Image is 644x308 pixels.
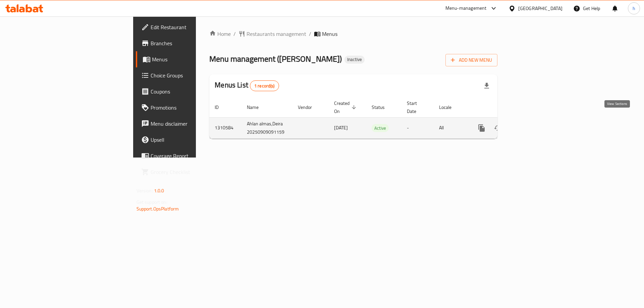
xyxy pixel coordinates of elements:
[241,117,292,138] td: Ahlan almas,Deira 20250909091159
[445,54,497,66] button: Add New Menu
[136,35,241,51] a: Branches
[209,97,543,139] table: enhanced table
[247,30,306,38] span: Restaurants management
[136,148,241,164] a: Coverage Report
[215,103,227,111] span: ID
[136,132,241,148] a: Upsell
[238,30,306,38] a: Restaurants management
[372,103,393,111] span: Status
[298,103,321,111] span: Vendor
[322,30,337,38] span: Menus
[407,99,426,115] span: Start Date
[250,83,279,89] span: 1 record(s)
[309,30,311,38] li: /
[151,136,235,144] span: Upsell
[445,4,487,12] div: Menu-management
[334,99,358,115] span: Created On
[209,51,342,66] span: Menu management ( [PERSON_NAME] )
[136,19,241,35] a: Edit Restaurant
[209,30,497,38] nav: breadcrumb
[154,186,164,195] span: 1.0.0
[136,51,241,67] a: Menus
[633,5,635,12] span: h
[137,186,153,195] span: Version:
[344,57,365,62] span: Inactive
[344,56,365,64] div: Inactive
[215,80,279,91] h2: Menus List
[151,152,235,160] span: Coverage Report
[250,80,279,91] div: Total records count
[451,56,492,64] span: Add New Menu
[247,103,267,111] span: Name
[479,78,495,94] div: Export file
[151,168,235,176] span: Grocery Checklist
[151,39,235,47] span: Branches
[137,204,179,213] a: Support.OpsPlatform
[136,100,241,116] a: Promotions
[152,55,235,63] span: Menus
[372,124,389,132] span: Active
[136,116,241,132] a: Menu disclaimer
[474,120,490,136] button: more
[136,164,241,180] a: Grocery Checklist
[439,103,460,111] span: Locale
[434,117,468,138] td: All
[490,120,506,136] button: Change Status
[401,117,434,138] td: -
[518,5,562,12] div: [GEOGRAPHIC_DATA]
[151,120,235,128] span: Menu disclaimer
[136,83,241,100] a: Coupons
[151,23,235,31] span: Edit Restaurant
[137,198,167,206] span: Get support on:
[151,87,235,96] span: Coupons
[151,104,235,112] span: Promotions
[151,71,235,79] span: Choice Groups
[468,97,543,118] th: Actions
[136,67,241,83] a: Choice Groups
[334,123,348,132] span: [DATE]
